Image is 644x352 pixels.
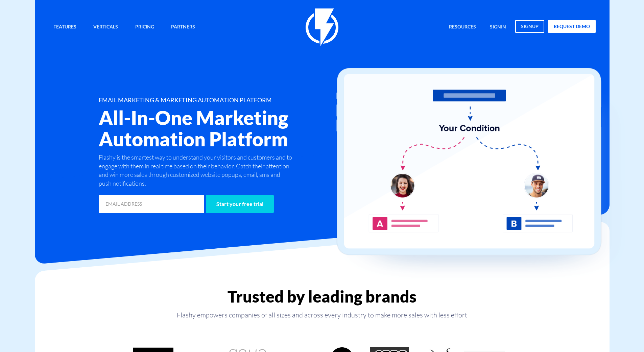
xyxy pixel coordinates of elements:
h2: Trusted by leading brands [35,288,610,305]
a: Partners [166,20,200,35]
a: request demo [548,20,596,33]
a: Verticals [88,20,123,35]
a: Pricing [130,20,159,35]
p: Flashy is the smartest way to understand your visitors and customers and to engage with them in r... [99,153,294,188]
a: signin [485,20,511,35]
input: EMAIL ADDRESS [99,195,204,213]
h1: EMAIL MARKETING & MARKETING AUTOMATION PLATFORM [99,97,362,104]
a: signup [515,20,544,33]
a: Features [48,20,81,35]
a: Resources [444,20,481,35]
h2: All-In-One Marketing Automation Platform [99,107,362,150]
input: Start your free trial [206,195,274,213]
p: Flashy empowers companies of all sizes and across every industry to make more sales with less effort [35,310,610,320]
